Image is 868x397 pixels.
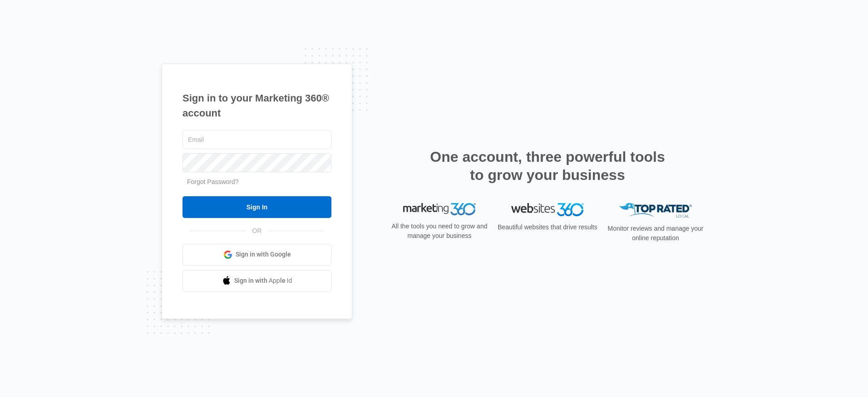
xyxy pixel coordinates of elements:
[497,223,598,232] p: Beautiful websites that drive results
[182,196,331,218] input: Sign In
[234,276,292,286] span: Sign in with Apple Id
[619,203,692,218] img: Top Rated Local
[605,224,706,243] p: Monitor reviews and manage your online reputation
[427,148,668,184] h2: One account, three powerful tools to grow your business
[246,226,268,236] span: OR
[511,203,584,216] img: Websites 360
[236,250,291,259] span: Sign in with Google
[389,222,490,241] p: All the tools you need to grow and manage your business
[182,130,331,149] input: Email
[182,244,331,266] a: Sign in with Google
[403,203,476,216] img: Marketing 360
[182,270,331,292] a: Sign in with Apple Id
[182,91,331,121] h1: Sign in to your Marketing 360® account
[187,178,239,185] a: Forgot Password?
